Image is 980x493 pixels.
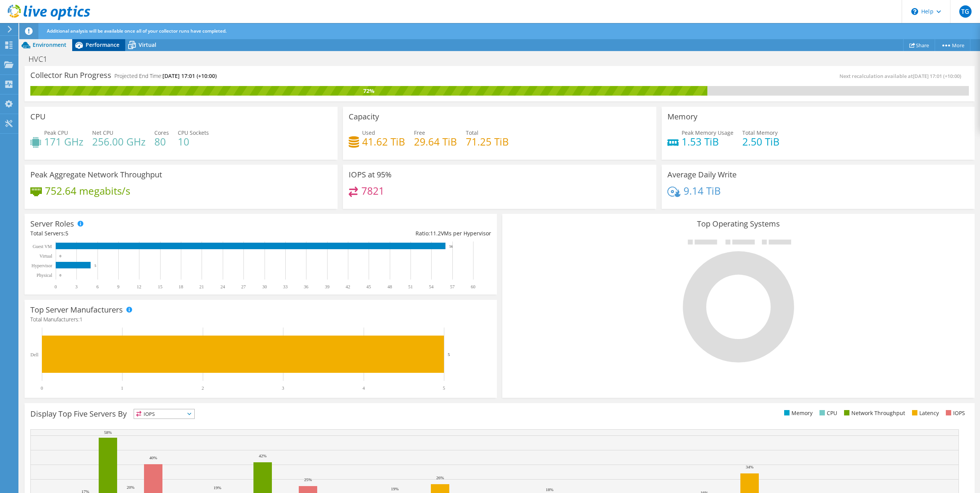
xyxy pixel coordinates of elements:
[86,41,119,48] span: Performance
[40,253,53,259] text: Virtual
[259,453,267,458] text: 42%
[178,137,209,146] h4: 10
[682,129,733,136] span: Peak Memory Usage
[436,475,444,480] text: 26%
[261,229,491,238] div: Ratio: VMs per Hypervisor
[684,187,721,195] h4: 9.14 TiB
[742,137,780,146] h4: 2.50 TiB
[214,485,221,490] text: 19%
[149,455,157,460] text: 40%
[443,385,445,391] text: 5
[471,284,475,290] text: 60
[121,385,123,391] text: 1
[65,230,68,237] span: 5
[202,385,204,391] text: 2
[746,465,753,469] text: 34%
[44,129,68,136] span: Peak CPU
[262,284,267,290] text: 30
[935,39,970,51] a: More
[366,284,371,290] text: 45
[408,284,413,290] text: 51
[60,254,61,258] text: 0
[179,284,183,290] text: 18
[25,55,59,63] h1: HVC1
[448,352,450,357] text: 5
[839,73,965,79] span: Next recalculation available at
[30,315,491,324] h4: Total Manufacturers:
[349,170,392,179] h3: IOPS at 95%
[41,385,43,391] text: 0
[361,187,384,195] h4: 7821
[55,284,57,290] text: 0
[92,129,113,136] span: Net CPU
[362,129,375,136] span: Used
[137,284,141,290] text: 12
[466,129,478,136] span: Total
[60,273,61,277] text: 0
[430,230,441,237] span: 11.2
[220,284,225,290] text: 24
[282,385,284,391] text: 3
[283,284,288,290] text: 33
[911,8,918,15] svg: \n
[33,41,66,48] span: Environment
[45,187,130,195] h4: 752.64 megabits/s
[414,137,457,146] h4: 29.64 TiB
[33,244,52,249] text: Guest VM
[782,409,813,417] li: Memory
[178,129,209,136] span: CPU Sockets
[903,39,935,51] a: Share
[30,220,74,228] h3: Server Roles
[304,477,312,482] text: 25%
[114,72,217,80] h4: Projected End Time:
[30,352,38,357] text: Dell
[154,129,169,136] span: Cores
[75,284,78,290] text: 3
[30,306,123,314] h3: Top Server Manufacturers
[546,487,553,492] text: 18%
[449,245,453,248] text: 56
[667,170,737,179] h3: Average Daily Write
[346,284,350,290] text: 42
[162,72,217,79] span: [DATE] 17:01 (+10:00)
[134,409,194,419] span: IOPS
[667,112,697,121] h3: Memory
[944,409,965,417] li: IOPS
[241,284,246,290] text: 27
[92,137,146,146] h4: 256.00 GHz
[349,112,379,121] h3: Capacity
[127,485,134,490] text: 20%
[30,170,162,179] h3: Peak Aggregate Network Throughput
[391,486,399,491] text: 19%
[913,73,961,79] span: [DATE] 17:01 (+10:00)
[508,220,969,228] h3: Top Operating Systems
[818,409,837,417] li: CPU
[362,137,405,146] h4: 41.62 TiB
[363,385,365,391] text: 4
[30,229,261,238] div: Total Servers:
[842,409,905,417] li: Network Throughput
[94,264,96,268] text: 5
[104,430,112,435] text: 58%
[158,284,162,290] text: 15
[154,137,169,146] h4: 80
[44,137,83,146] h4: 171 GHz
[30,112,46,121] h3: CPU
[199,284,204,290] text: 21
[117,284,119,290] text: 9
[96,284,99,290] text: 6
[450,284,455,290] text: 57
[682,137,733,146] h4: 1.53 TiB
[31,263,52,268] text: Hypervisor
[910,409,939,417] li: Latency
[304,284,308,290] text: 36
[47,28,227,34] span: Additional analysis will be available once all of your collector runs have completed.
[36,273,52,278] text: Physical
[79,316,83,323] span: 1
[959,5,972,18] span: TG
[429,284,434,290] text: 54
[139,41,156,48] span: Virtual
[466,137,509,146] h4: 71.25 TiB
[414,129,425,136] span: Free
[325,284,329,290] text: 39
